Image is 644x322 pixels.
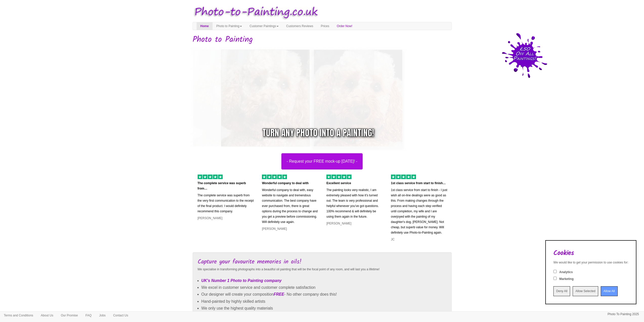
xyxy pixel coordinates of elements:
[201,291,447,298] li: Our designer will create your composition - No other company does this!
[333,22,356,30] a: Order Now!
[262,187,319,225] p: Wonderful company to deal with, easy website to navigate and tremendous communication. The best c...
[326,181,383,186] p: Excellent service
[193,35,452,44] h1: Photo to Painting
[198,259,447,265] h3: Capture your favourite memories in oils!
[608,312,639,317] p: Photo To Painting 2025
[553,250,628,257] h2: Cookies
[559,277,574,281] label: Marketing
[553,286,570,296] input: Deny All
[57,312,81,319] a: Our Promise
[391,187,448,235] p: 1st class service from start to finish - I just wish all on-line dealings were as good as this. F...
[262,126,374,139] div: Turn any photo into a painting!
[190,3,320,22] img: Photo to Painting
[601,286,618,296] input: Allow All
[391,181,448,186] p: 1st class service from start to finish…
[217,45,407,151] img: monty-small.jpg
[198,267,447,272] p: We specialise in transforming photographs into a beautiful oil painting that will be the focal po...
[282,22,317,30] a: Customers Reviews
[246,22,282,30] a: Customer Paintings
[262,226,319,232] p: [PERSON_NAME]
[198,216,255,221] p: [PERSON_NAME]
[201,278,282,283] em: UK's Number 1 Photo to Painting company
[317,22,333,30] a: Prices
[198,193,255,214] p: The complete service was superb from the very first communication to the receipt of the final pro...
[198,175,223,179] img: 5 of out 5 stars
[213,22,246,30] a: Photo to Painting
[391,175,416,179] img: 5 of out 5 stars
[109,312,132,319] a: Contact Us
[573,286,598,296] input: Allow Selected
[326,175,351,179] img: 5 of out 5 stars
[95,312,109,319] a: Jobs
[189,246,455,252] iframe: Customer reviews powered by Trustpilot
[281,153,363,169] button: - Request your FREE mock-up [DATE]! -
[37,312,57,319] a: About Us
[201,305,447,312] li: We only use the highest quality materials
[326,221,383,226] p: [PERSON_NAME]
[197,22,213,30] a: Home
[201,284,447,291] li: We excel in customer service and customer complete satisfaction
[559,270,573,274] label: Analytics
[274,292,284,296] em: FREE
[198,181,255,191] p: The complete service was superb from…
[391,237,448,242] p: JC
[502,33,547,78] img: 50 pound price drop
[189,45,379,151] img: Oil painting of a dog
[262,175,287,179] img: 5 of out 5 stars
[82,312,95,319] a: FAQ
[262,181,319,186] p: Wonderful company to deal with
[326,187,383,219] p: The painting looks very realistic, I am extremely pleased with how it’s turned out. The team is v...
[201,298,447,305] li: Hand-painted by highly skilled artists
[553,260,628,265] div: We would like to get your permission to use cookies for:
